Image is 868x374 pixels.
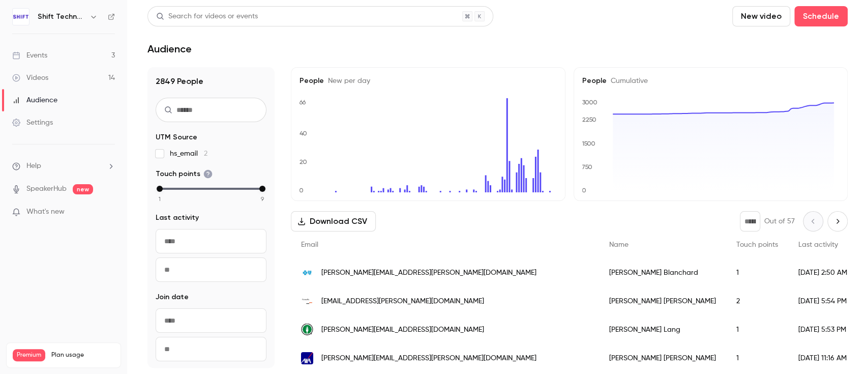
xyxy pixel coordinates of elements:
div: [PERSON_NAME] [PERSON_NAME] [599,344,726,372]
text: 0 [299,187,304,194]
div: [PERSON_NAME] Blanchard [599,258,726,287]
span: [PERSON_NAME][EMAIL_ADDRESS][PERSON_NAME][DOMAIN_NAME] [321,268,536,278]
img: partnerre.com [301,295,313,307]
div: Audience [12,95,57,105]
span: [EMAIL_ADDRESS][PERSON_NAME][DOMAIN_NAME] [321,296,484,307]
span: 2 [204,150,207,157]
img: platerate.com [301,323,313,336]
button: Schedule [794,6,848,26]
div: Videos [12,73,48,83]
p: Out of 57 [764,216,795,226]
img: Shift Technology [13,9,29,25]
div: Search for videos or events [156,11,258,22]
span: Cumulative [607,77,648,84]
a: SpeakerHub [26,184,67,194]
text: 0 [582,187,586,194]
text: 750 [582,163,592,170]
div: [DATE] 5:54 PM [788,287,860,315]
text: 2250 [582,116,596,123]
text: 66 [299,99,306,106]
span: Name [609,241,628,248]
text: 1500 [582,140,595,147]
div: min [157,186,163,192]
h6: Shift Technology [38,12,85,22]
span: What's new [26,207,65,217]
div: [PERSON_NAME] Lang [599,315,726,344]
div: [DATE] 5:53 PM [788,315,860,344]
span: UTM Source [156,132,197,142]
div: [DATE] 11:16 AM [788,344,860,372]
text: 20 [300,158,307,165]
span: Join date [156,292,189,302]
div: Settings [12,118,53,128]
div: Events [12,50,47,61]
div: 1 [726,315,788,344]
text: 3000 [582,99,597,106]
span: Email [301,241,318,248]
span: [PERSON_NAME][EMAIL_ADDRESS][DOMAIN_NAME] [321,325,484,335]
span: Help [26,161,41,171]
button: Download CSV [291,211,376,232]
span: Last activity [798,241,838,248]
span: hs_email [170,149,207,159]
span: Touch points [736,241,778,248]
img: axa.ch [301,352,313,364]
iframe: Noticeable Trigger [103,208,115,217]
div: 1 [726,344,788,372]
span: [PERSON_NAME][EMAIL_ADDRESS][PERSON_NAME][DOMAIN_NAME] [321,353,536,364]
span: Touch points [156,169,213,179]
img: bluecrossmn.com [301,267,313,279]
div: [PERSON_NAME] [PERSON_NAME] [599,287,726,315]
span: Last activity [156,213,199,223]
div: 1 [726,258,788,287]
span: Plan usage [51,351,114,359]
button: New video [732,6,790,26]
div: 2 [726,287,788,315]
div: [DATE] 2:50 AM [788,258,860,287]
h1: Audience [147,43,192,55]
h5: People [582,76,840,86]
div: max [259,186,265,192]
li: help-dropdown-opener [12,161,115,171]
span: new [73,184,93,194]
button: Next page [827,211,848,232]
span: 9 [261,194,264,204]
span: 1 [159,194,161,204]
h5: People [300,76,557,86]
span: Premium [13,349,45,361]
text: 40 [300,130,307,137]
span: New per day [324,77,370,84]
h1: 2849 People [156,75,266,88]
